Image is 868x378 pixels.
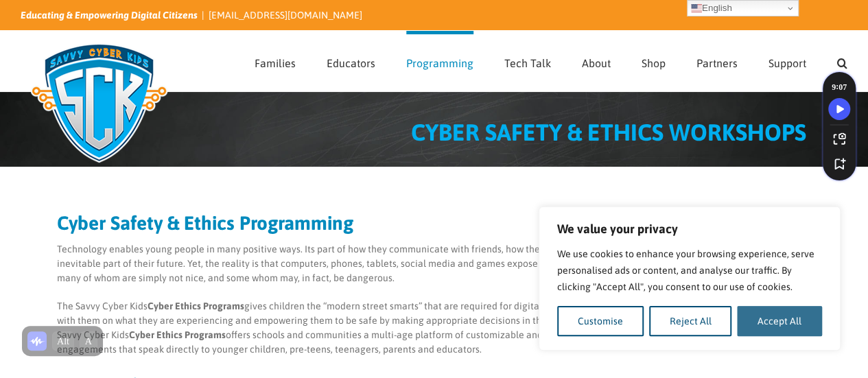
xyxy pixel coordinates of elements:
[57,299,637,357] p: The Savvy Cyber Kids gives children the “modern street smarts” that are required for digital safe...
[642,58,666,69] span: Shop
[737,306,822,336] button: Accept All
[255,58,296,69] span: Families
[406,58,473,69] span: Programming
[504,58,551,69] span: Tech Talk
[504,31,551,91] a: Tech Talk
[406,31,473,91] a: Programming
[642,31,666,91] a: Shop
[57,242,637,285] p: Technology enables young people in many positive ways. Its part of how they communicate with frie...
[769,31,806,91] a: Support
[696,31,738,91] a: Partners
[148,300,244,311] strong: Cyber Ethics Programs
[129,329,226,340] strong: Cyber Ethics Programs
[769,58,806,69] span: Support
[557,306,644,336] button: Customise
[696,58,738,69] span: Partners
[411,119,806,145] span: CYBER SAFETY & ETHICS WORKSHOPS
[21,34,178,172] img: Savvy Cyber Kids Logo
[582,58,611,69] span: About
[209,10,362,21] a: [EMAIL_ADDRESS][DOMAIN_NAME]
[327,31,375,91] a: Educators
[649,306,732,336] button: Reject All
[557,246,822,295] p: We use cookies to enhance your browsing experience, serve personalised ads or content, and analys...
[691,3,702,14] img: en
[21,10,198,21] i: Educating & Empowering Digital Citizens
[255,31,296,91] a: Families
[327,58,375,69] span: Educators
[837,31,847,91] a: Search
[557,221,822,237] p: We value your privacy
[57,213,637,233] h2: Cyber Safety & Ethics Programming
[255,31,847,91] nav: Main Menu
[582,31,611,91] a: About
